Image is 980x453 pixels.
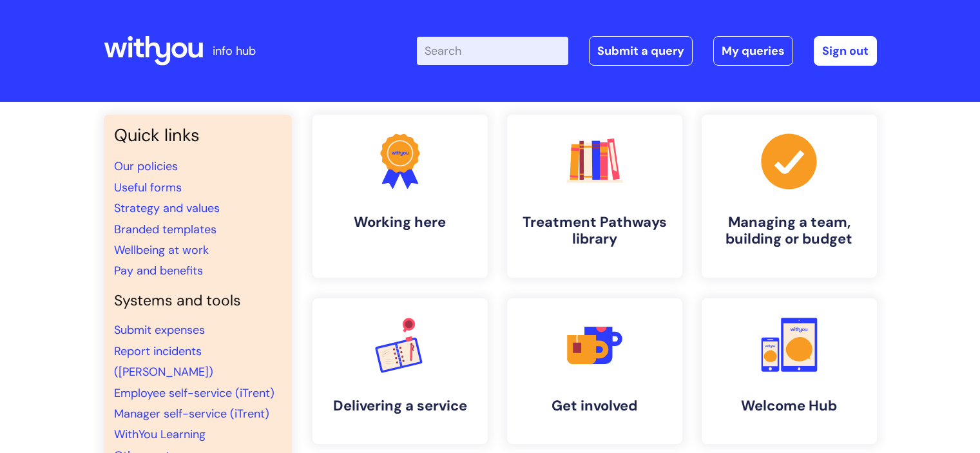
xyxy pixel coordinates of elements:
[507,298,682,444] a: Get involved
[114,343,213,380] a: Report incidents ([PERSON_NAME])
[114,222,216,237] a: Branded templates
[507,115,682,278] a: Treatment Pathways library
[589,36,693,66] a: Submit a query
[323,214,477,231] h4: Working here
[713,36,793,66] a: My queries
[114,125,282,146] h3: Quick links
[114,180,182,195] a: Useful forms
[312,115,488,278] a: Working here
[114,159,178,174] a: Our policies
[712,214,867,248] h4: Managing a team, building or budget
[517,214,672,248] h4: Treatment Pathways library
[114,427,206,442] a: WithYou Learning
[702,115,877,278] a: Managing a team, building or budget
[114,200,220,216] a: Strategy and values
[417,37,568,65] input: Search
[114,242,209,258] a: Wellbeing at work
[114,292,282,310] h4: Systems and tools
[312,298,488,444] a: Delivering a service
[114,406,269,421] a: Manager self-service (iTrent)
[114,322,205,338] a: Submit expenses
[814,36,877,66] a: Sign out
[712,398,867,414] h4: Welcome Hub
[114,263,203,278] a: Pay and benefits
[323,398,477,414] h4: Delivering a service
[417,36,877,66] div: | -
[213,41,256,61] p: info hub
[114,385,274,401] a: Employee self-service (iTrent)
[517,398,672,414] h4: Get involved
[702,298,877,444] a: Welcome Hub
